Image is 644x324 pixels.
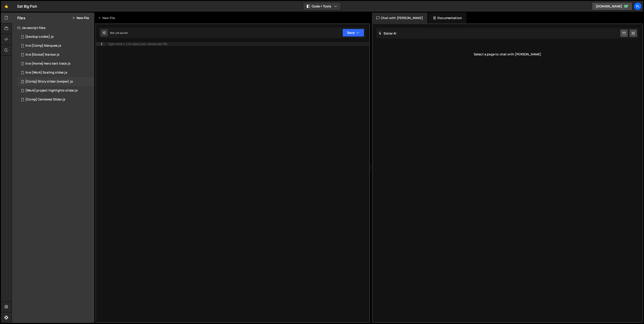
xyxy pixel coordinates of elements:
div: 15452/40760.js [17,50,94,59]
div: Eat Big Fish [17,4,37,9]
div: [Work] project highlights slider.js [25,89,78,93]
div: [Comp] Centered Slider.js [25,98,65,102]
div: 15452/42424.js [17,95,94,104]
div: Javascript files [12,23,94,32]
div: 15452/42567.js [17,68,94,77]
div: Type cmd + s to save your Javascript file. [108,42,168,46]
h2: Slater AI [379,31,397,35]
div: Documentation [428,13,466,23]
div: New File [98,16,117,20]
div: 15452/45135.js [17,32,94,41]
div: Not yet saved [110,31,128,35]
button: Save [342,29,364,37]
a: 🤙 [1,1,12,12]
div: 15452/42427.js [17,59,94,68]
div: [backup codes].js [25,35,54,39]
span: 1 [21,80,24,84]
button: Code + Tools [303,2,341,10]
a: Fl [634,2,642,10]
div: live [Global] Navbar.js [25,53,60,57]
button: New File [72,16,89,20]
a: [DOMAIN_NAME] [592,2,632,10]
div: Select a page to chat with [PERSON_NAME] [376,45,639,63]
div: Chat with [PERSON_NAME] [372,13,428,23]
h2: Files [17,15,25,20]
div: live [Work] Scaling slider.js [25,71,67,75]
div: 15452/42474.js [17,77,94,86]
div: 15452/44837.js [17,86,94,95]
div: 15452/42426.js [17,41,94,50]
div: live [Comp] Marquee.js [25,44,61,48]
div: [Comp] Story slider (swiper).js [25,80,73,84]
div: 1 [96,42,106,46]
div: live [Home] Hero text track.js [25,62,71,66]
